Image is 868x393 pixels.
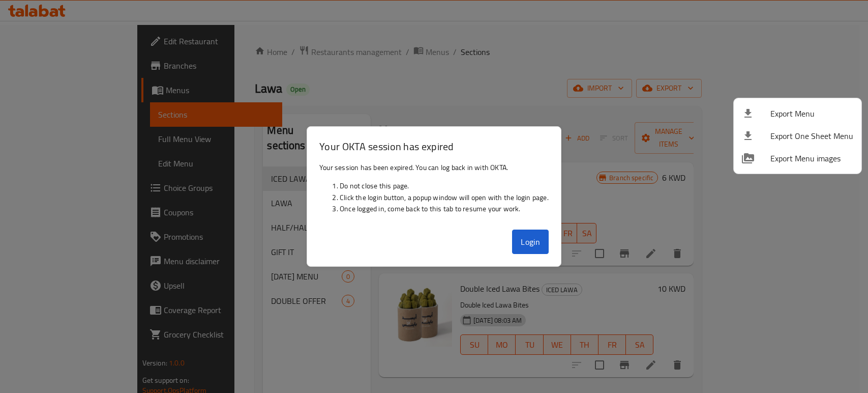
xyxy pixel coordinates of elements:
span: Export Menu [770,107,853,120]
li: Export Menu images [734,147,861,170]
span: Export Menu images [770,152,853,164]
span: Export One Sheet Menu [770,130,853,142]
li: Export menu items [734,102,861,125]
li: Export one sheet menu items [734,125,861,147]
